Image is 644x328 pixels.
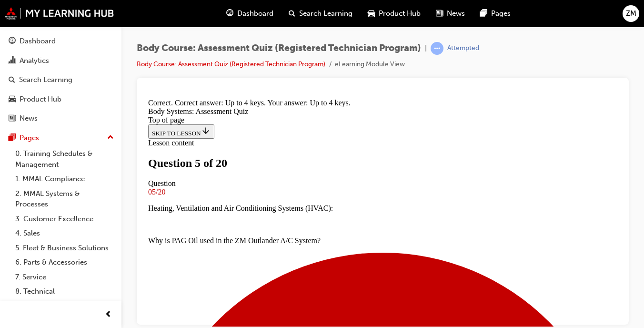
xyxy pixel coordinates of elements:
span: news-icon [9,114,16,123]
div: Top of page [4,21,473,30]
div: Dashboard [20,36,56,47]
span: News [447,8,465,19]
button: Pages [4,129,118,147]
span: pages-icon [9,134,16,143]
button: DashboardAnalyticsSearch LearningProduct HubNews [4,31,118,129]
a: 0. Training Schedules & Management [11,146,118,172]
a: 9. MyLH Information [11,299,118,314]
span: prev-icon [105,309,112,321]
div: Attempted [447,44,479,53]
a: Product Hub [4,91,118,108]
span: search-icon [289,8,295,20]
div: News [20,113,38,124]
a: search-iconSearch Learning [281,4,360,23]
a: 1. MMAL Compliance [11,172,118,186]
span: car-icon [368,8,375,20]
span: pages-icon [480,8,487,20]
span: chart-icon [9,57,16,65]
span: Body Course: Assessment Quiz (Registered Technician Program) [137,43,421,54]
a: 5. Fleet & Business Solutions [11,241,118,256]
div: Analytics [20,55,49,66]
span: Dashboard [237,8,273,19]
span: Lesson content [4,44,50,52]
img: mmal [5,7,114,20]
span: ZM [626,8,636,19]
a: 4. Sales [11,226,118,241]
div: Product Hub [20,94,61,105]
span: Pages [491,8,511,19]
span: up-icon [107,132,114,144]
a: 3. Customer Excellence [11,212,118,226]
span: news-icon [436,8,443,20]
a: 2. MMAL Systems & Processes [11,186,118,212]
div: Question [4,84,473,93]
div: Body Systems: Assessment Quiz [4,12,473,21]
a: Dashboard [4,32,118,50]
a: pages-iconPages [473,4,518,23]
div: Correct. Correct answer: Up to 4 keys. Your answer: Up to 4 keys. [4,4,473,12]
span: Search Learning [299,8,352,19]
a: Body Course: Assessment Quiz (Registered Technician Program) [137,60,325,68]
a: guage-iconDashboard [219,4,281,23]
a: News [4,110,118,127]
span: | [425,43,427,54]
p: Why is PAG Oil used in the ZM Outlander A/C System? [4,142,473,150]
span: guage-icon [9,37,16,46]
button: ZM [623,5,639,22]
a: 7. Service [11,270,118,285]
span: Product Hub [379,8,421,19]
a: car-iconProduct Hub [360,4,428,23]
span: SKIP TO LESSON [8,35,66,42]
a: news-iconNews [428,4,473,23]
div: 05/20 [4,93,473,102]
p: Heating, Ventilation and Air Conditioning Systems (HVAC): [4,109,473,118]
button: SKIP TO LESSON [4,30,70,44]
span: search-icon [9,76,15,84]
a: Analytics [4,52,118,70]
span: guage-icon [226,8,233,20]
li: eLearning Module View [335,59,405,70]
div: Pages [20,133,39,143]
a: Search Learning [4,71,118,89]
a: 8. Technical [11,284,118,299]
h1: Question 5 of 20 [4,62,473,75]
span: car-icon [9,95,16,104]
a: 6. Parts & Accessories [11,255,118,270]
div: Search Learning [19,74,72,85]
span: learningRecordVerb_ATTEMPT-icon [431,42,443,55]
